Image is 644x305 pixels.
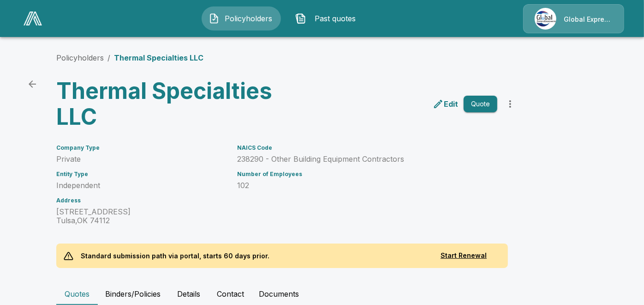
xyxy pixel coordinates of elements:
p: [STREET_ADDRESS] Tulsa , OK 74112 [56,207,226,225]
p: 102 [237,181,497,190]
button: Quotes [56,283,98,305]
button: Binders/Policies [98,283,168,305]
button: Start Renewal [427,247,501,264]
h6: Number of Employees [237,171,497,177]
nav: breadcrumb [56,52,203,63]
a: Agency IconGlobal Express Underwriters [523,4,624,33]
a: edit [431,97,460,111]
div: policyholder tabs [56,283,588,305]
img: AA Logo [24,12,42,25]
p: Independent [56,181,226,190]
img: Past quotes Icon [295,13,306,24]
h6: Entity Type [56,171,226,177]
img: Agency Icon [535,8,556,30]
span: Past quotes [310,13,361,24]
img: Policyholders Icon [209,13,220,24]
button: Policyholders IconPolicyholders [202,6,281,30]
p: Standard submission path via portal, starts 60 days prior. [73,244,277,268]
a: back [23,75,42,93]
li: / [107,52,110,63]
button: Contact [209,283,251,305]
h6: Address [56,197,226,204]
span: Policyholders [223,13,274,24]
p: Private [56,155,226,164]
p: Thermal Specialties LLC [114,52,203,63]
p: Edit [444,98,458,110]
button: Documents [251,283,306,305]
button: Details [168,283,209,305]
h6: NAICS Code [237,145,497,151]
button: Past quotes IconPast quotes [288,6,368,30]
p: 238290 - Other Building Equipment Contractors [237,155,497,164]
p: Global Express Underwriters [564,15,613,24]
button: more [501,95,519,113]
h6: Company Type [56,145,226,151]
a: Policyholders [56,53,104,62]
h3: Thermal Specialties LLC [56,78,284,130]
button: Quote [464,96,497,113]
